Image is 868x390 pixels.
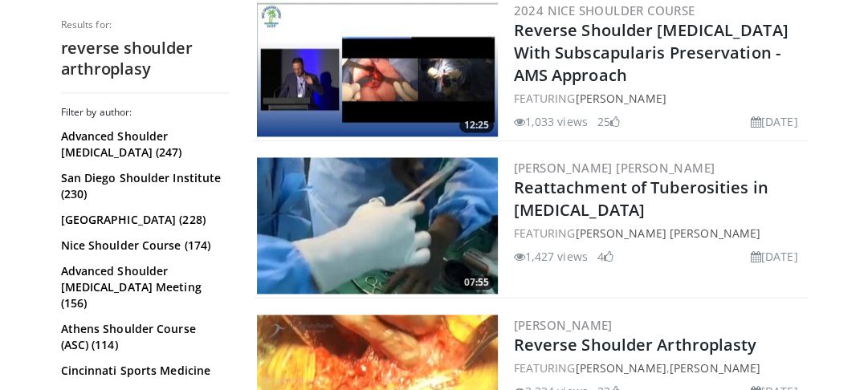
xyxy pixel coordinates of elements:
[61,170,226,202] a: San Diego Shoulder Institute (230)
[575,91,666,106] a: [PERSON_NAME]
[257,157,498,294] a: 07:55
[514,113,588,130] li: 1,033 views
[514,317,613,333] a: [PERSON_NAME]
[751,248,798,265] li: [DATE]
[514,19,789,86] a: Reverse Shoulder [MEDICAL_DATA] With Subscapularis Preservation - AMS Approach
[597,113,620,130] li: 25
[257,157,498,294] img: ac23db38-145c-472e-95a7-72f78602db9c.300x170_q85_crop-smart_upscale.jpg
[459,275,494,290] span: 07:55
[61,128,226,160] a: Advanced Shoulder [MEDICAL_DATA] (247)
[61,321,226,353] a: Athens Shoulder Course (ASC) (114)
[575,360,666,376] a: [PERSON_NAME]
[61,18,230,31] p: Results for:
[61,212,226,228] a: [GEOGRAPHIC_DATA] (228)
[514,248,588,265] li: 1,427 views
[751,113,798,130] li: [DATE]
[514,2,695,18] a: 2024 Nice Shoulder Course
[61,238,226,254] a: Nice Shoulder Course (174)
[514,360,805,376] div: FEATURING ,
[514,160,715,176] a: [PERSON_NAME] [PERSON_NAME]
[597,248,613,265] li: 4
[514,177,768,221] a: Reattachment of Tuberosities in [MEDICAL_DATA]
[514,225,805,242] div: FEATURING
[61,106,230,119] h3: Filter by author:
[459,118,494,132] span: 12:25
[61,38,230,79] h2: reverse shoulder arthroplasy
[670,360,760,376] a: [PERSON_NAME]
[575,225,760,241] a: [PERSON_NAME] [PERSON_NAME]
[61,263,226,311] a: Advanced Shoulder [MEDICAL_DATA] Meeting (156)
[514,90,805,107] div: FEATURING
[514,334,757,355] a: Reverse Shoulder Arthroplasty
